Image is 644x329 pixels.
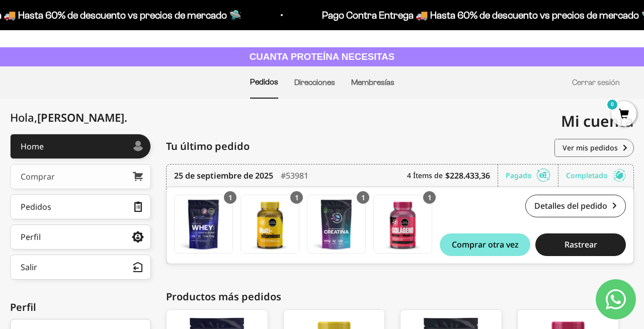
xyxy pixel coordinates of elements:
[535,233,626,256] button: Rastrear
[21,173,55,181] div: Comprar
[611,109,636,120] a: 0
[281,164,308,187] div: #53981
[290,191,303,204] div: 1
[440,233,530,256] button: Comprar otra vez
[307,195,366,254] a: Creatina Monohidrato - 300g
[294,78,335,87] a: Direcciones
[554,139,634,157] a: Ver mis pedidos
[10,300,151,315] div: Perfil
[124,110,127,125] span: .
[174,195,233,254] a: Proteína Whey - Chocolate / 2 libras (910g)
[21,233,41,241] div: Perfil
[351,78,394,87] a: Membresías
[357,191,369,204] div: 1
[21,203,51,211] div: Pedidos
[241,195,299,253] img: Translation missing: es.Gomas con Multivitamínicos y Minerales
[37,110,127,125] span: [PERSON_NAME]
[566,164,626,187] div: Completado
[21,142,44,150] div: Home
[506,164,558,187] div: Pagado
[175,195,232,253] img: Translation missing: es.Proteína Whey - Chocolate / 2 libras (910g)
[166,139,250,154] span: Tu último pedido
[445,170,490,182] b: $228.433,36
[21,263,37,271] div: Salir
[374,195,432,253] img: Translation missing: es.Gomas con Colageno + Biotina + Vitamina C
[166,289,634,304] div: Productos más pedidos
[423,191,436,204] div: 1
[10,111,127,124] div: Hola,
[565,240,597,249] span: Rastrear
[250,51,395,62] strong: CUANTA PROTEÍNA NECESITAS
[373,195,432,254] a: Gomas con Colageno + Biotina + Vitamina C
[525,195,626,217] a: Detalles del pedido
[174,170,273,182] time: 25 de septiembre de 2025
[572,78,620,87] a: Cerrar sesión
[10,255,151,280] button: Salir
[606,99,618,111] mark: 0
[307,195,365,253] img: Translation missing: es.Creatina Monohidrato - 300g
[10,224,151,250] a: Perfil
[240,195,299,254] a: Gomas con Multivitamínicos y Minerales
[10,134,151,159] a: Home
[224,191,236,204] div: 1
[407,164,498,187] div: 4 Ítems de
[10,194,151,219] a: Pedidos
[452,240,519,249] span: Comprar otra vez
[250,77,278,86] a: Pedidos
[10,164,151,189] a: Comprar
[561,111,634,131] span: Mi cuenta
